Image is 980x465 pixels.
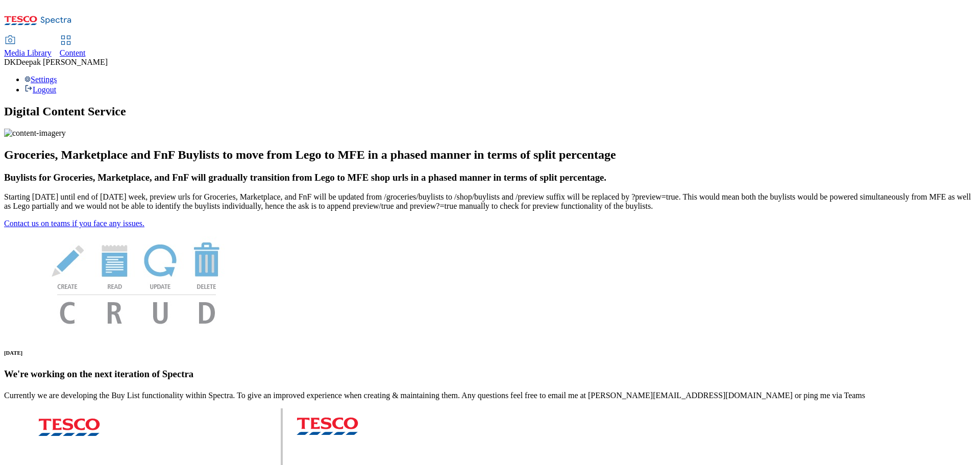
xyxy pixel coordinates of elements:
p: Starting [DATE] until end of [DATE] week, preview urls for Groceries, Marketplace, and FnF will b... [4,192,976,211]
h1: Digital Content Service [4,105,976,118]
h3: We're working on the next iteration of Spectra [4,369,976,380]
h3: Buylists for Groceries, Marketplace, and FnF will gradually transition from Lego to MFE shop urls... [4,172,976,183]
p: Currently we are developing the Buy List functionality within Spectra. To give an improved experi... [4,391,976,400]
span: Content [60,48,86,57]
img: content-imagery [4,129,66,138]
span: Deepak [PERSON_NAME] [16,58,108,66]
a: Settings [24,75,57,84]
h6: [DATE] [4,350,976,356]
span: Media Library [4,48,52,57]
span: DK [4,58,16,66]
a: Contact us on teams if you face any issues. [4,219,144,228]
h2: Groceries, Marketplace and FnF Buylists to move from Lego to MFE in a phased manner in terms of s... [4,148,976,162]
a: Content [60,36,86,58]
a: Media Library [4,36,52,58]
a: Logout [24,85,56,94]
img: News Image [4,228,269,335]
